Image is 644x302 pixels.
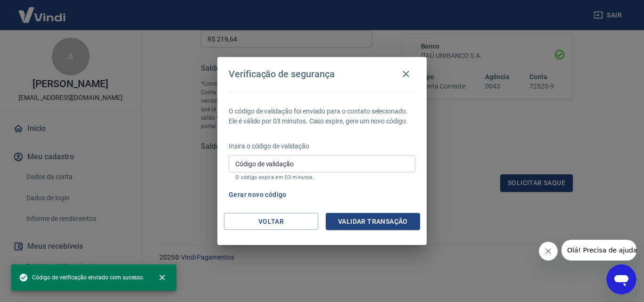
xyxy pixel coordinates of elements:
p: O código expira em 03 minutos. [235,174,409,180]
button: close [152,267,173,288]
p: O código de validação foi enviado para o contato selecionado. Ele é válido por 03 minutos. Caso e... [229,106,415,126]
iframe: Mensagem da empresa [561,240,636,261]
iframe: Botão para abrir a janela de mensagens [606,264,636,294]
p: Insira o código de validação [229,141,415,151]
h4: Verificação de segurança [229,68,335,80]
span: Código de verificação enviado com sucesso. [19,273,144,282]
button: Validar transação [326,213,420,230]
iframe: Fechar mensagem [539,242,558,261]
span: Olá! Precisa de ajuda? [6,7,79,14]
button: Gerar novo código [225,186,290,204]
button: Voltar [224,213,318,230]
